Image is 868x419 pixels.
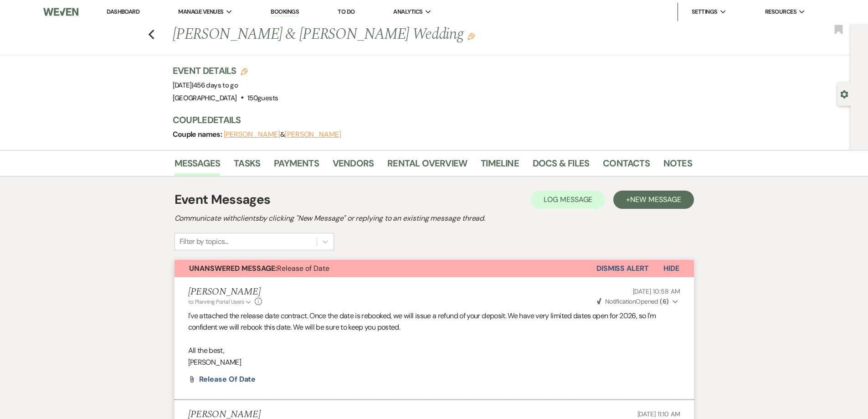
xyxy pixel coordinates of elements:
[188,298,253,306] button: to: Planning Portal Users
[333,156,374,176] a: Vendors
[188,286,262,298] h5: [PERSON_NAME]
[234,156,260,176] a: Tasks
[180,236,228,247] div: Filter by topics...
[531,191,605,209] button: Log Message
[285,131,341,138] button: [PERSON_NAME]
[649,260,694,277] button: Hide
[603,156,650,176] a: Contacts
[192,81,238,90] span: |
[188,357,680,368] p: [PERSON_NAME]
[189,264,277,273] strong: Unanswered Message:
[387,156,467,176] a: Rental Overview
[173,93,237,103] span: [GEOGRAPHIC_DATA]
[663,156,692,176] a: Notes
[173,129,224,139] span: Couple names:
[193,81,238,90] span: 456 days to go
[605,297,636,305] span: Notification
[597,297,669,305] span: Opened
[613,191,693,209] button: +New Message
[173,24,581,46] h1: [PERSON_NAME] & [PERSON_NAME] Wedding
[467,32,475,40] button: Edit
[199,376,256,383] a: Release of Date
[596,297,680,306] button: NotificationOpened (6)
[199,374,256,384] span: Release of Date
[840,89,848,98] button: Open lead details
[630,195,681,204] span: New Message
[637,410,680,418] span: [DATE] 11:10 AM
[481,156,519,176] a: Timeline
[393,7,422,16] span: Analytics
[173,114,683,126] h3: Couple Details
[633,287,680,295] span: [DATE] 10:58 AM
[175,260,596,277] button: Unanswered Message:Release of Date
[274,156,319,176] a: Payments
[692,7,718,16] span: Settings
[544,195,592,204] span: Log Message
[188,310,680,333] p: I've attached the release date contract. Once the date is rebooked, we will issue a refund of you...
[188,298,244,305] span: to: Planning Portal Users
[175,213,694,224] h2: Communicate with clients by clicking "New Message" or replying to an existing message thread.
[247,93,278,103] span: 150 guests
[173,81,238,90] span: [DATE]
[271,8,299,16] a: Bookings
[107,8,139,16] a: Dashboard
[533,156,589,176] a: Docs & Files
[188,345,680,357] p: All the best,
[224,131,280,138] button: [PERSON_NAME]
[338,8,354,16] a: To Do
[596,260,649,277] button: Dismiss Alert
[175,156,221,176] a: Messages
[663,264,679,273] span: Hide
[660,297,668,305] strong: ( 6 )
[43,2,78,21] img: Weven Logo
[189,264,329,273] span: Release of Date
[175,190,271,209] h1: Event Messages
[178,7,223,16] span: Manage Venues
[765,7,796,16] span: Resources
[173,64,278,77] h3: Event Details
[224,130,341,139] span: &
